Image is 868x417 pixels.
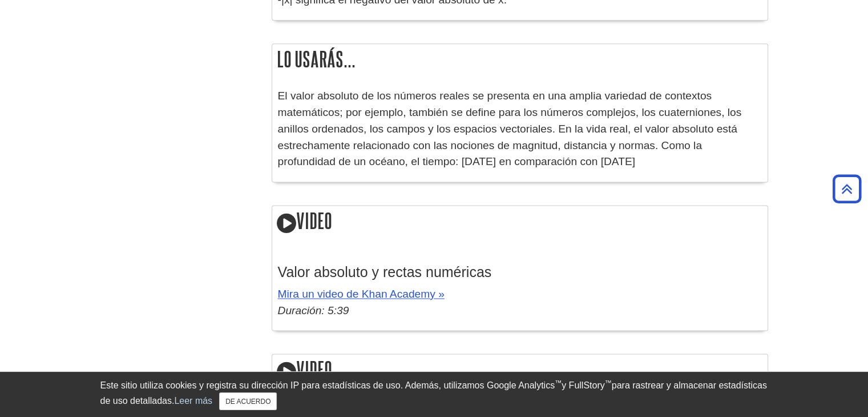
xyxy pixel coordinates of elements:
a: Volver arriba [829,181,865,197]
font: ™ [605,379,612,387]
font: ™ [555,379,562,387]
font: El valor absoluto de los números reales se presenta en una amplia variedad de contextos matemátic... [278,90,742,167]
a: Mira un video de Khan Academy » [278,288,445,300]
font: Este sitio utiliza cookies y registra su dirección IP para estadísticas de uso. Además, utilizamo... [100,380,555,390]
font: y FullStory [562,380,605,390]
font: Video [296,358,332,381]
font: Video [296,209,332,232]
font: Valor absoluto y rectas numéricas [278,264,492,280]
button: Cerca [219,392,277,410]
font: DE ACUERDO [225,398,271,406]
font: Lo usarás... [277,47,356,71]
a: Leer más [174,396,212,406]
font: para rastrear y almacenar estadísticas de uso detalladas. [100,380,767,406]
font: Duración: 5:39 [278,304,349,316]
